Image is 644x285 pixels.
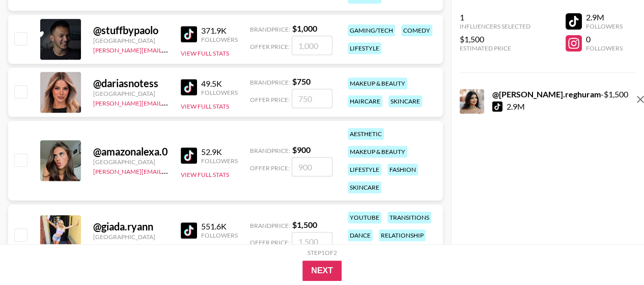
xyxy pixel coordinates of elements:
div: @ giada.ryann [93,220,169,233]
div: [GEOGRAPHIC_DATA] [93,158,169,166]
div: @ amazonalexa.0 [93,145,169,158]
span: Brand Price: [250,147,290,154]
iframe: Drift Widget Chat Controller [593,234,632,273]
strong: $ 1,500 [292,220,317,229]
strong: $ 750 [292,76,311,86]
div: relationship [379,229,426,241]
div: 371.9K [201,25,238,36]
div: skincare [388,95,422,107]
button: View Full Stats [181,102,229,110]
img: TikTok [181,222,197,239]
div: Influencers Selected [460,22,530,30]
input: 750 [292,89,332,108]
div: 49.5K [201,79,238,89]
button: View Full Stats [181,49,229,57]
div: makeup & beauty [348,146,407,158]
div: [GEOGRAPHIC_DATA] [93,37,169,44]
img: TikTok [181,79,197,95]
span: Brand Price: [250,79,290,86]
div: 52.9K [201,147,238,157]
button: Next [302,261,342,281]
div: fashion [387,164,418,175]
div: dance [348,229,373,241]
div: [GEOGRAPHIC_DATA] [93,90,169,97]
div: Followers [201,89,238,96]
div: Followers [201,36,238,43]
input: 1,000 [292,36,332,55]
div: [GEOGRAPHIC_DATA] [93,233,169,241]
div: Estimated Price [460,44,530,52]
div: 1 [460,12,530,22]
strong: $ 1,000 [292,23,317,33]
div: aesthetic [348,128,384,140]
span: Brand Price: [250,222,290,229]
span: Offer Price: [250,96,290,103]
span: Offer Price: [250,164,290,172]
span: Brand Price: [250,25,290,33]
span: Offer Price: [250,43,290,50]
div: comedy [401,24,432,36]
div: 0 [586,34,623,44]
img: TikTok [181,147,197,164]
a: [PERSON_NAME][EMAIL_ADDRESS][PERSON_NAME][DOMAIN_NAME] [93,97,292,107]
img: TikTok [181,26,197,42]
div: $1,500 [460,34,530,44]
div: Followers [201,157,238,165]
div: @ stuffbypaolo [93,24,169,37]
div: 2.9M [586,12,623,22]
div: 551.6K [201,221,238,231]
button: View Full Stats [181,171,229,178]
div: @ dariasnotess [93,77,169,90]
strong: $ 900 [292,145,311,154]
div: haircare [348,95,382,107]
div: lifestyle [348,164,381,175]
strong: @ [PERSON_NAME].reghuram [492,89,601,99]
div: 2.9M [507,101,525,112]
div: Step 1 of 2 [307,249,337,256]
div: lifestyle [348,42,381,54]
input: 900 [292,157,332,176]
a: [PERSON_NAME][EMAIL_ADDRESS][PERSON_NAME][DOMAIN_NAME] [93,44,292,54]
div: makeup & beauty [348,77,407,89]
a: [PERSON_NAME][EMAIL_ADDRESS][DOMAIN_NAME] [93,166,244,175]
div: transitions [387,212,431,223]
div: gaming/tech [348,24,395,36]
div: youtube [348,212,381,223]
div: Followers [586,22,623,30]
input: 1,500 [292,232,332,251]
div: Followers [586,44,623,52]
div: skincare [348,182,381,193]
div: Followers [201,231,238,239]
div: - $ 1,500 [492,89,628,99]
span: Offer Price: [250,239,290,246]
